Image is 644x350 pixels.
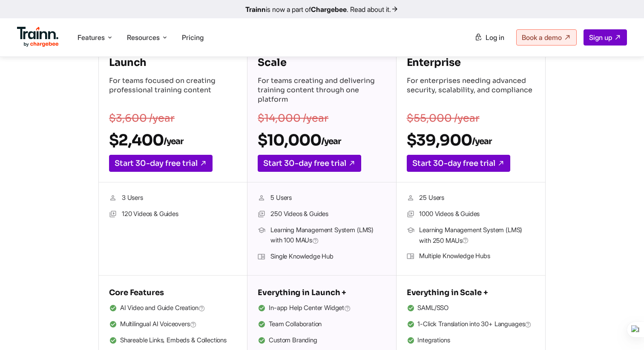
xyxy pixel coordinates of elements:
[109,335,237,346] li: Shareable Links, Embeds & Collections
[109,155,213,172] a: Start 30-day free trial
[311,5,347,14] b: Chargebee
[407,251,535,262] li: Multiple Knowledge Hubs
[258,286,385,299] h5: Everything in Launch +
[321,136,341,147] sub: /year
[589,33,612,42] span: Sign up
[407,56,535,69] h4: Enterprise
[407,286,535,299] h5: Everything in Scale +
[269,303,351,314] span: In-app Help Center Widget
[270,225,385,246] span: Learning Management System (LMS) with 100 MAUs
[469,30,509,45] a: Log in
[109,193,237,204] li: 3 Users
[584,29,627,46] a: Sign up
[245,5,266,14] b: Trainn
[120,319,197,330] span: Multilingual AI Voiceovers
[407,112,480,125] s: $55,000 /year
[258,131,385,150] h2: $10,000
[258,76,385,106] p: For teams creating and delivering training content through one platform
[109,76,237,106] p: For teams focused on creating professional training content
[417,319,532,330] span: 1-Click Translation into 30+ Languages
[407,335,535,346] li: Integrations
[258,319,385,330] li: Team Collaboration
[78,33,105,42] span: Features
[407,131,535,150] h2: $39,900
[258,155,361,172] a: Start 30-day free trial
[258,193,385,204] li: 5 Users
[258,56,385,69] h4: Scale
[419,225,535,246] span: Learning Management System (LMS) with 250 MAUs
[109,112,175,125] s: $3,600 /year
[407,76,535,106] p: For enterprises needing advanced security, scalability, and compliance
[407,193,535,204] li: 25 Users
[109,286,237,299] h5: Core Features
[472,136,492,147] sub: /year
[407,303,535,314] li: SAML/SSO
[109,56,237,69] h4: Launch
[127,33,160,42] span: Resources
[522,33,562,42] span: Book a demo
[407,209,535,220] li: 1000 Videos & Guides
[258,335,385,346] li: Custom Branding
[601,309,644,350] iframe: Chat Widget
[258,251,385,262] li: Single Knowledge Hub
[109,131,237,150] h2: $2,400
[109,209,237,220] li: 120 Videos & Guides
[486,33,504,42] span: Log in
[120,303,205,314] span: AI Video and Guide Creation
[182,33,204,42] a: Pricing
[516,29,577,46] a: Book a demo
[258,209,385,220] li: 250 Videos & Guides
[164,136,183,147] sub: /year
[258,112,328,125] s: $14,000 /year
[17,27,59,47] img: Trainn Logo
[407,155,510,172] a: Start 30-day free trial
